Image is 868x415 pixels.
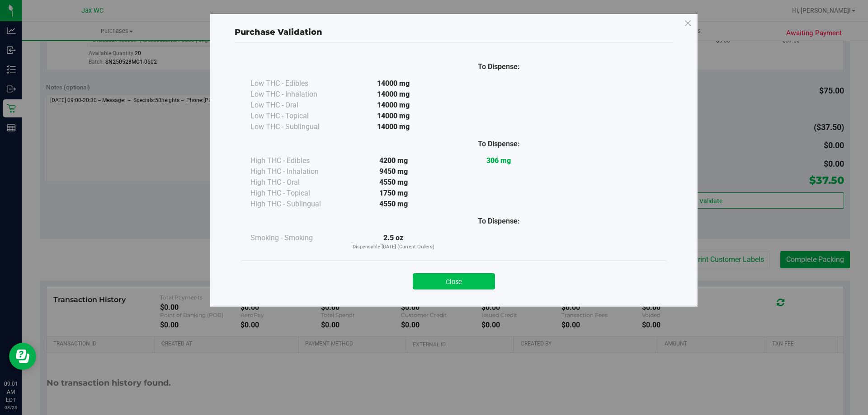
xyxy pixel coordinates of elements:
[341,243,446,251] p: Dispensable [DATE] (Current Orders)
[250,78,341,89] div: Low THC - Edibles
[250,188,341,199] div: High THC - Topical
[341,166,446,177] div: 9450 mg
[341,121,446,132] div: 14000 mg
[446,61,552,72] div: To Dispense:
[341,188,446,199] div: 1750 mg
[250,199,341,210] div: High THC - Sublingual
[341,177,446,188] div: 4550 mg
[250,111,341,121] div: Low THC - Topical
[9,343,36,370] iframe: Resource center
[250,89,341,100] div: Low THC - Inhalation
[341,233,446,251] div: 2.5 oz
[341,111,446,121] div: 14000 mg
[235,27,322,37] span: Purchase Validation
[486,156,511,165] strong: 306 mg
[250,233,341,243] div: Smoking - Smoking
[341,199,446,210] div: 4550 mg
[250,100,341,111] div: Low THC - Oral
[341,100,446,111] div: 14000 mg
[341,155,446,166] div: 4200 mg
[446,139,552,149] div: To Dispense:
[341,78,446,89] div: 14000 mg
[250,177,341,188] div: High THC - Oral
[413,273,495,289] button: Close
[250,166,341,177] div: High THC - Inhalation
[250,155,341,166] div: High THC - Edibles
[446,216,552,227] div: To Dispense:
[341,89,446,100] div: 14000 mg
[250,121,341,132] div: Low THC - Sublingual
